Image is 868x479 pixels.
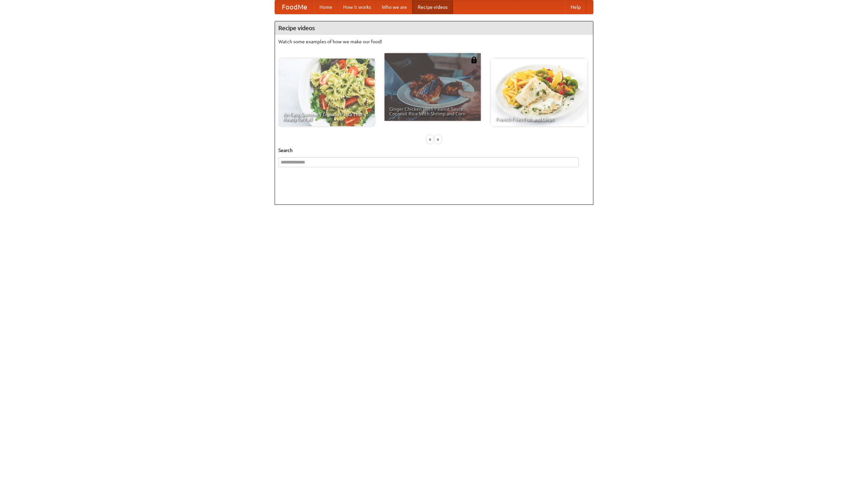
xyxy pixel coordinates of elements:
[338,0,376,14] a: How it works
[314,0,338,14] a: Home
[275,21,593,35] h4: Recipe videos
[412,0,453,14] a: Recipe videos
[278,38,590,45] p: Watch some examples of how we make our food!
[427,135,433,144] div: «
[491,59,587,126] a: French Fries Fish and Chips
[565,0,586,14] a: Help
[376,0,412,14] a: Who we are
[275,0,314,14] a: FoodMe
[496,117,583,122] span: French Fries Fish and Chips
[435,135,441,144] div: »
[278,59,375,126] a: An Easy, Summery Tomato Pasta That's Ready for Fall
[471,57,477,63] img: 483408.png
[278,147,590,154] h5: Search
[283,112,370,122] span: An Easy, Summery Tomato Pasta That's Ready for Fall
